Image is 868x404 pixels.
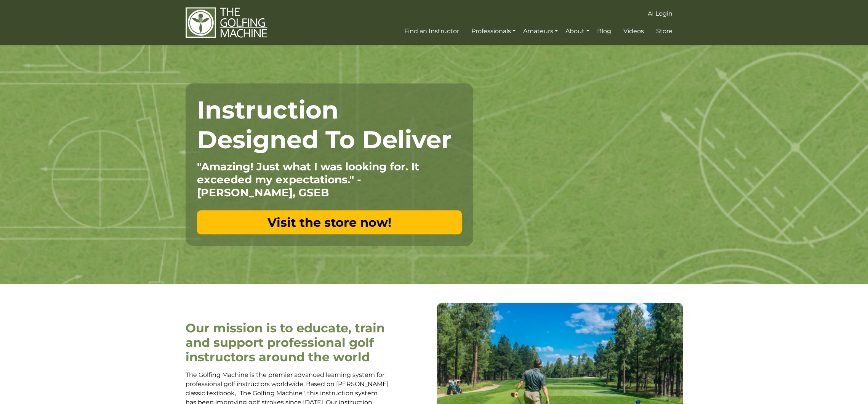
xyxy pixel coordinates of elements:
span: Store [656,27,673,35]
a: Visit the store now! [197,210,462,234]
a: Find an Instructor [402,24,461,38]
a: About [564,24,591,38]
a: AI Login [646,7,674,21]
a: Videos [621,24,646,38]
a: Store [654,24,674,38]
span: Blog [597,27,611,35]
p: "Amazing! Just what I was looking for. It exceeded my expectations." - [PERSON_NAME], GSEB [197,160,462,199]
a: Amateurs [521,24,560,38]
span: AI Login [648,10,673,17]
h2: Our mission is to educate, train and support professional golf instructors around the world [186,321,389,365]
a: Professionals [469,24,517,38]
a: Blog [595,24,613,38]
span: Find an Instructor [404,27,459,35]
h1: Instruction Designed To Deliver [197,95,462,154]
img: The Golfing Machine [186,7,267,38]
span: Videos [623,27,644,35]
